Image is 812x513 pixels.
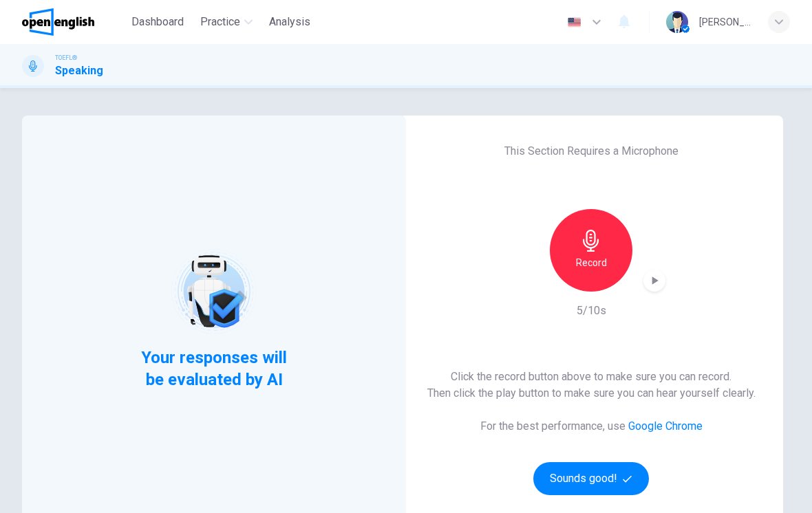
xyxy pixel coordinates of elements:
button: Dashboard [126,10,189,34]
span: TOEFL® [55,53,77,63]
img: Profile picture [666,11,688,33]
img: en [566,17,583,28]
a: OpenEnglish logo [22,8,126,36]
img: robot icon [170,248,257,335]
button: Analysis [264,10,316,34]
span: Your responses will be evaluated by AI [131,347,298,391]
h6: Click the record button above to make sure you can record. Then click the play button to make sur... [427,369,756,402]
h6: This Section Requires a Microphone [504,143,679,160]
img: OpenEnglish logo [22,8,94,36]
span: Analysis [269,14,310,30]
a: Google Chrome [628,419,703,433]
button: Record [550,209,632,292]
span: Dashboard [131,14,184,30]
span: Practice [200,14,240,30]
h6: 5/10s [577,303,606,319]
h6: Record [576,254,607,271]
button: Practice [195,10,258,34]
h1: Speaking [55,63,103,79]
h6: For the best performance, use [480,418,703,435]
div: [PERSON_NAME] [699,14,751,30]
button: Sounds good! [533,462,649,495]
